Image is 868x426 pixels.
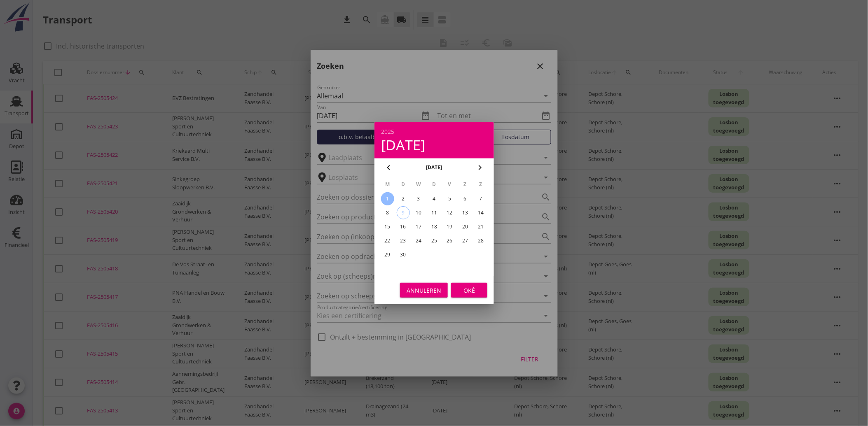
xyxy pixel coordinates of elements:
button: 22 [381,234,394,247]
button: 21 [474,220,487,233]
th: D [395,177,410,191]
th: V [442,177,457,191]
th: Z [473,177,488,191]
div: [DATE] [381,138,487,152]
button: 20 [459,220,472,233]
button: 2 [396,192,409,205]
button: 15 [381,220,394,233]
button: 5 [443,192,456,205]
button: 11 [427,206,440,219]
i: chevron_left [384,163,393,172]
button: [DATE] [423,161,445,174]
button: 6 [459,192,472,205]
div: Oké [458,286,481,294]
button: 10 [412,206,425,219]
button: 9 [396,206,409,219]
button: 8 [381,206,394,219]
button: 4 [427,192,440,205]
button: 29 [381,248,394,261]
button: 14 [474,206,487,219]
button: 30 [396,248,409,261]
th: M [380,177,395,191]
button: 17 [412,220,425,233]
button: 1 [381,192,394,205]
button: 13 [459,206,472,219]
button: 18 [427,220,440,233]
button: Annuleren [400,283,448,298]
button: 28 [474,234,487,247]
div: Annuleren [407,286,441,294]
button: Oké [451,283,487,298]
button: 3 [412,192,425,205]
button: 16 [396,220,409,233]
th: Z [458,177,473,191]
button: 25 [427,234,440,247]
button: 12 [443,206,456,219]
button: 24 [412,234,425,247]
button: 26 [443,234,456,247]
button: 19 [443,220,456,233]
i: chevron_right [475,163,485,172]
th: W [411,177,426,191]
th: D [427,177,442,191]
button: 27 [459,234,472,247]
button: 7 [474,192,487,205]
div: 9 [397,207,409,219]
div: 2025 [381,129,487,135]
button: 23 [396,234,409,247]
